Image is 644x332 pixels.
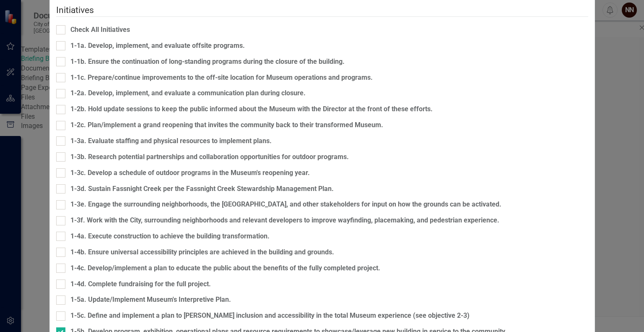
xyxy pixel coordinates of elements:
[56,4,588,17] legend: Initiatives
[70,136,272,146] div: 1-3a. Evaluate staffing and physical resources to implement plans.
[70,184,334,194] div: 1-3d. Sustain Fassnight Creek per the Fassnight Creek Stewardship Management Plan.
[70,232,270,241] div: 1-4a. Execute construction to achieve the building transformation.
[70,89,306,98] div: 1-2a. Develop, implement, and evaluate a communication plan during closure.
[70,168,310,178] div: 1-3c. Develop a schedule of outdoor programs in the Museum's reopening year.
[70,73,373,83] div: 1-1c. Prepare/continue improvements to the off-site location for Museum operations and programs.
[70,280,211,289] div: 1-4d. Complete fundraising for the full project.
[70,295,231,305] div: 1-5a. Update/Implement Museum's Interpretive Plan.
[70,152,349,162] div: 1-3b. Research potential partnerships and collaboration opportunities for outdoor programs.
[70,25,130,35] div: Check All Initiatives
[70,200,501,209] div: 1-3e. Engage the surrounding neighborhoods, the [GEOGRAPHIC_DATA], and other stakeholders for inp...
[70,264,380,273] div: 1-4c. Develop/implement a plan to educate the public about the benefits of the fully completed pr...
[70,311,470,321] div: 1-5c. Define and implement a plan to [PERSON_NAME] inclusion and accessibility in the total Museu...
[70,105,433,114] div: 1-2b. Hold update sessions to keep the public informed about the Museum with the Director at the ...
[70,216,499,225] div: 1-3f. Work with the City, surrounding neighborhoods and relevant developers to improve wayfinding...
[70,120,383,130] div: 1-2c. Plan/implement a grand reopening that invites the community back to their transformed Museum.
[70,41,245,51] div: 1-1a. Develop, implement, and evaluate offsite programs.
[70,57,345,67] div: 1-1b. Ensure the continuation of long-standing programs during the closure of the building.
[70,248,334,257] div: 1-4b. Ensure universal accessibility principles are achieved in the building and grounds.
